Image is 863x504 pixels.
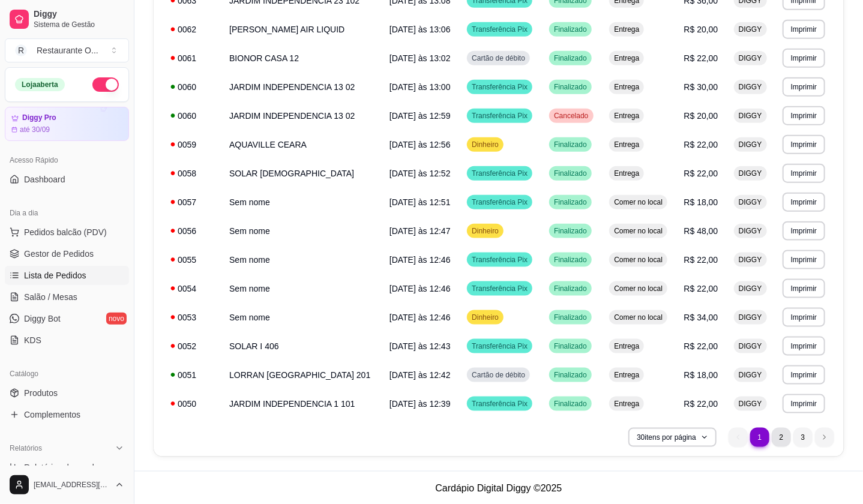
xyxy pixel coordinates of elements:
[684,284,718,293] span: R$ 22,00
[170,225,215,237] div: 0056
[684,169,718,178] span: R$ 22,00
[389,111,451,121] span: [DATE] às 12:59
[783,193,825,212] button: Imprimir
[389,140,451,149] span: [DATE] às 12:56
[552,140,589,149] span: Finalizado
[222,188,382,217] td: Sem nome
[170,81,215,93] div: 0060
[552,284,589,293] span: Finalizado
[222,15,382,44] td: [PERSON_NAME] AIR LIQUID
[5,331,129,350] a: KDS
[736,111,765,121] span: DIGGY
[684,226,718,236] span: R$ 48,00
[222,130,382,159] td: AQUAVILLE CEARA
[222,332,382,361] td: SOLAR I 406
[24,226,107,238] span: Pedidos balcão (PDV)
[552,197,589,207] span: Finalizado
[815,428,834,447] li: next page button
[389,169,451,178] span: [DATE] às 12:52
[24,409,80,421] span: Complementos
[24,291,77,303] span: Salão / Mesas
[684,399,718,409] span: R$ 22,00
[469,169,530,178] span: Transferência Pix
[469,399,530,409] span: Transferência Pix
[5,170,129,189] a: Dashboard
[170,139,215,151] div: 0059
[552,53,589,63] span: Finalizado
[5,309,129,328] a: Diggy Botnovo
[170,110,215,122] div: 0060
[612,140,642,149] span: Entrega
[783,77,825,97] button: Imprimir
[24,461,103,473] span: Relatórios de vendas
[469,226,501,236] span: Dinheiro
[552,82,589,92] span: Finalizado
[389,226,451,236] span: [DATE] às 12:47
[684,313,718,322] span: R$ 34,00
[684,111,718,121] span: R$ 20,00
[736,370,765,380] span: DIGGY
[552,341,589,351] span: Finalizado
[170,283,215,295] div: 0054
[684,197,718,207] span: R$ 18,00
[5,405,129,424] a: Complementos
[22,113,56,122] article: Diggy Pro
[222,159,382,188] td: SOLAR [DEMOGRAPHIC_DATA]
[5,287,129,307] a: Salão / Mesas
[750,428,769,447] li: pagination item 1 active
[469,370,528,380] span: Cartão de débito
[736,53,765,63] span: DIGGY
[222,245,382,274] td: Sem nome
[34,9,124,20] span: Diggy
[469,111,530,121] span: Transferência Pix
[552,399,589,409] span: Finalizado
[170,23,215,35] div: 0062
[469,53,528,63] span: Cartão de débito
[736,140,765,149] span: DIGGY
[612,255,665,265] span: Comer no local
[736,341,765,351] span: DIGGY
[5,38,129,62] button: Select a team
[15,44,27,56] span: R
[222,44,382,73] td: BIONOR CASA 12
[736,197,765,207] span: DIGGY
[783,250,825,269] button: Imprimir
[552,111,591,121] span: Cancelado
[5,266,129,285] a: Lista de Pedidos
[170,369,215,381] div: 0051
[24,313,61,325] span: Diggy Bot
[5,5,129,34] a: DiggySistema de Gestão
[783,394,825,413] button: Imprimir
[736,25,765,34] span: DIGGY
[15,78,65,91] div: Loja aberta
[469,82,530,92] span: Transferência Pix
[469,25,530,34] span: Transferência Pix
[612,169,642,178] span: Entrega
[389,82,451,92] span: [DATE] às 13:00
[37,44,98,56] div: Restaurante O ...
[783,308,825,327] button: Imprimir
[736,399,765,409] span: DIGGY
[469,140,501,149] span: Dinheiro
[5,364,129,383] div: Catálogo
[684,341,718,351] span: R$ 22,00
[5,223,129,242] button: Pedidos balcão (PDV)
[552,313,589,322] span: Finalizado
[389,313,451,322] span: [DATE] às 12:46
[24,248,94,260] span: Gestor de Pedidos
[783,279,825,298] button: Imprimir
[5,470,129,499] button: [EMAIL_ADDRESS][DOMAIN_NAME]
[783,20,825,39] button: Imprimir
[5,107,129,141] a: Diggy Proaté 30/09
[24,269,86,281] span: Lista de Pedidos
[723,422,840,453] nav: pagination navigation
[170,167,215,179] div: 0058
[469,284,530,293] span: Transferência Pix
[389,341,451,351] span: [DATE] às 12:43
[783,337,825,356] button: Imprimir
[222,73,382,101] td: JARDIM INDEPENDENCIA 13 02
[5,383,129,403] a: Produtos
[612,313,665,322] span: Comer no local
[684,140,718,149] span: R$ 22,00
[736,82,765,92] span: DIGGY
